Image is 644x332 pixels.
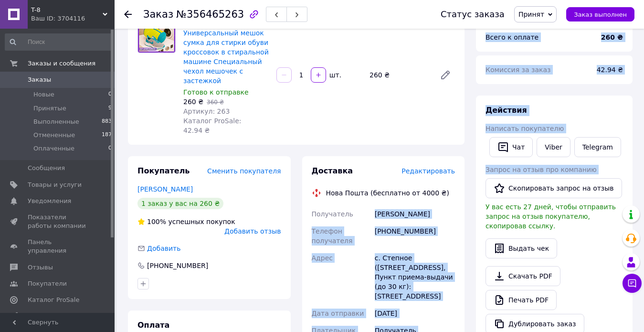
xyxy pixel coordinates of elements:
[486,125,564,132] span: Написать покупателю
[312,227,353,245] span: Телефон получателя
[28,296,79,304] span: Каталог ProSale
[207,167,281,175] span: Сменить покупателя
[28,312,63,321] span: Аналитика
[137,321,169,330] span: Оплата
[143,9,173,20] span: Заказ
[28,75,51,84] span: Заказы
[147,218,166,225] span: 100%
[137,166,190,175] span: Покупатель
[28,263,53,272] span: Отзывы
[327,70,342,80] div: шт.
[623,274,642,293] button: Чат с покупателем
[183,117,241,134] span: Каталог ProSale: 42.94 ₴
[146,261,209,270] div: [PHONE_NUMBER]
[224,227,281,235] span: Добавить отзыв
[28,59,95,68] span: Заказы и сообщения
[102,118,112,126] span: 883
[486,238,557,258] button: Выдать чек
[28,181,82,189] span: Товары и услуги
[33,104,66,113] span: Принятые
[436,65,455,85] a: Редактировать
[537,137,570,157] a: Viber
[28,279,67,288] span: Покупатели
[108,90,112,99] span: 0
[124,10,132,19] div: Вернуться назад
[312,254,333,262] span: Адрес
[183,29,269,85] a: Универсальный мешок сумка для стирки обуви кроссовок в стиральной машине Специальный чехол мешоче...
[486,266,560,286] a: Скачать PDF
[183,107,230,115] span: Артикул: 263
[518,11,544,18] span: Принят
[489,137,533,157] button: Чат
[33,144,74,153] span: Оплаченные
[441,10,505,19] div: Статус заказа
[324,188,452,198] div: Нова Пошта (бесплатно от 4000 ₴)
[108,144,112,153] span: 0
[373,205,457,223] div: [PERSON_NAME]
[31,6,103,14] span: T-8
[486,33,538,41] span: Всего к оплате
[312,210,353,218] span: Получатель
[373,249,457,305] div: с. Степное ([STREET_ADDRESS], Пункт приема-выдачи (до 30 кг): [STREET_ADDRESS]
[312,166,353,175] span: Доставка
[138,15,175,53] img: Универсальный мешок сумка для стирки обуви кроссовок в стиральной машине Специальный чехол мешоче...
[28,164,65,172] span: Сообщения
[137,217,235,226] div: успешных покупок
[486,106,527,115] span: Действия
[176,9,244,20] span: №356465263
[373,305,457,322] div: [DATE]
[486,290,557,310] a: Печать PDF
[574,11,627,18] span: Заказ выполнен
[31,14,115,23] div: Ваш ID: 3704116
[601,33,623,41] b: 260 ₴
[401,167,455,175] span: Редактировать
[28,213,88,230] span: Показатели работы компании
[108,104,112,113] span: 9
[137,185,193,193] a: [PERSON_NAME]
[33,90,54,99] span: Новые
[486,166,597,173] span: Запрос на отзыв про компанию
[183,98,203,106] span: 260 ₴
[486,203,616,230] span: У вас есть 27 дней, чтобы отправить запрос на отзыв покупателю, скопировав ссылку.
[147,245,180,252] span: Добавить
[312,310,364,317] span: Дата отправки
[33,131,75,139] span: Отмененные
[597,66,623,74] span: 42.94 ₴
[137,198,223,209] div: 1 заказ у вас на 260 ₴
[486,178,622,198] button: Скопировать запрос на отзыв
[28,238,88,255] span: Панель управления
[566,7,634,21] button: Заказ выполнен
[28,197,71,205] span: Уведомления
[486,66,551,74] span: Комиссия за заказ
[207,99,224,106] span: 360 ₴
[33,118,79,126] span: Выполненные
[373,223,457,249] div: [PHONE_NUMBER]
[366,68,432,82] div: 260 ₴
[5,33,113,51] input: Поиск
[574,137,621,157] a: Telegram
[183,88,249,96] span: Готово к отправке
[102,131,112,139] span: 187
